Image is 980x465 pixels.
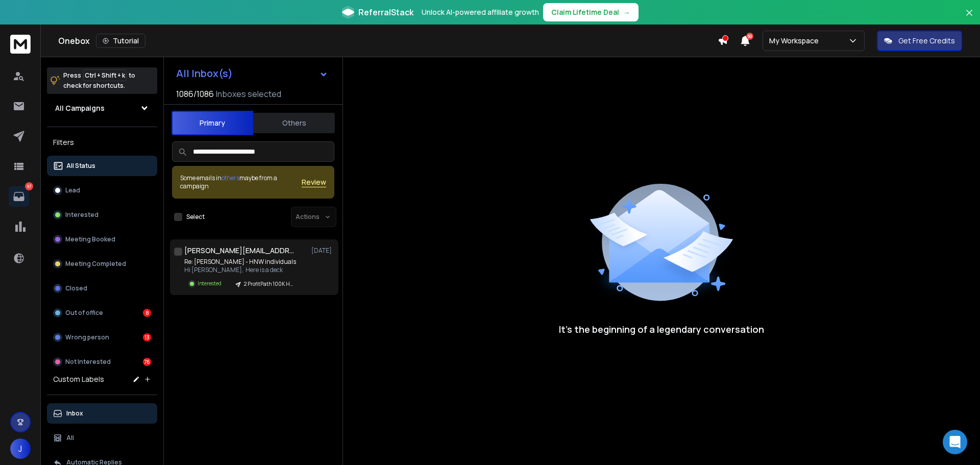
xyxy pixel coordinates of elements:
button: Get Free Credits [877,31,962,51]
div: 76 [143,358,151,366]
button: Meeting Booked [47,229,157,250]
p: [DATE] [311,247,334,255]
span: ReferralStack [358,6,413,18]
button: J [10,438,31,459]
p: Press to check for shortcuts. [63,70,135,91]
p: Hi [PERSON_NAME], Here is a deck [184,266,299,274]
div: 13 [143,333,151,341]
p: 2 ProfitPath 100K HNW Individuals offer [244,280,293,288]
p: Meeting Booked [65,235,115,243]
button: All Status [47,156,157,176]
label: Select [186,213,205,221]
p: Not Interested [65,358,111,366]
button: Not Interested76 [47,352,157,372]
button: Interested [47,205,157,225]
button: All Campaigns [47,98,157,118]
button: Wrong person13 [47,327,157,348]
h1: All Campaigns [55,103,105,113]
p: Interested [198,280,222,287]
p: My Workspace [769,36,823,46]
div: Some emails in maybe from a campaign [180,174,302,190]
span: → [623,7,630,17]
button: Primary [171,111,253,135]
button: Lead [47,180,157,201]
p: Meeting Completed [65,260,126,268]
button: Out of office8 [47,303,157,323]
p: Closed [65,284,87,292]
span: others [222,174,239,182]
button: Close banner [963,6,976,31]
div: Onebox [58,34,718,48]
p: Inbox [66,409,83,418]
button: Tutorial [96,34,145,48]
p: 97 [25,182,33,190]
span: 1086 / 1086 [176,88,214,100]
a: 97 [9,186,29,207]
h1: All Inbox(s) [176,68,233,79]
button: All [47,428,157,448]
button: Review [302,177,326,187]
button: Closed [47,278,157,299]
p: It’s the beginning of a legendary conversation [559,322,764,336]
div: Open Intercom Messenger [943,430,967,454]
button: Meeting Completed [47,254,157,274]
p: All Status [66,162,95,170]
div: 8 [143,309,151,317]
p: Wrong person [65,333,109,341]
p: Re: [PERSON_NAME] - HNW individuals [184,258,299,266]
p: Interested [65,211,99,219]
p: Get Free Credits [898,36,955,46]
button: Inbox [47,403,157,424]
h3: Filters [47,135,157,150]
h3: Inboxes selected [216,88,281,100]
span: 50 [746,33,753,40]
h3: Custom Labels [53,374,104,384]
h1: [PERSON_NAME][EMAIL_ADDRESS][DOMAIN_NAME] [184,246,297,256]
p: Lead [65,186,80,194]
button: Claim Lifetime Deal→ [543,3,639,21]
p: Out of office [65,309,103,317]
button: Others [253,112,335,134]
button: All Inbox(s) [168,63,336,84]
p: Unlock AI-powered affiliate growth [422,7,539,17]
p: All [66,434,74,442]
span: Ctrl + Shift + k [83,69,127,81]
